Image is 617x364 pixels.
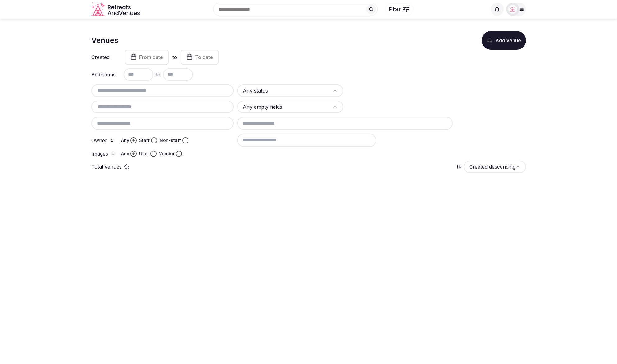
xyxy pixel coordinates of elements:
span: to [156,71,161,78]
button: From date [125,50,169,65]
label: Any [121,151,129,157]
button: Add venue [482,31,526,50]
button: Filter [385,3,413,15]
span: To date [195,54,213,60]
svg: Retreats and Venues company logo [91,2,141,16]
button: To date [181,50,219,65]
label: Bedrooms [91,72,116,77]
a: Visit the homepage [91,2,141,16]
h1: Venues [91,35,118,46]
img: miaceralde [508,5,517,14]
label: to [172,54,177,61]
label: Non-staff [160,137,181,143]
p: Total venues [91,163,122,170]
label: Vendor [159,151,175,157]
label: Any [121,137,129,143]
span: Filter [389,6,401,12]
label: Created [91,55,116,60]
button: Owner [110,138,115,143]
span: From date [139,54,163,60]
label: User [139,151,149,157]
label: Staff [139,137,150,143]
button: Images [111,151,116,156]
label: Images [91,151,116,157]
label: Owner [91,138,116,143]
